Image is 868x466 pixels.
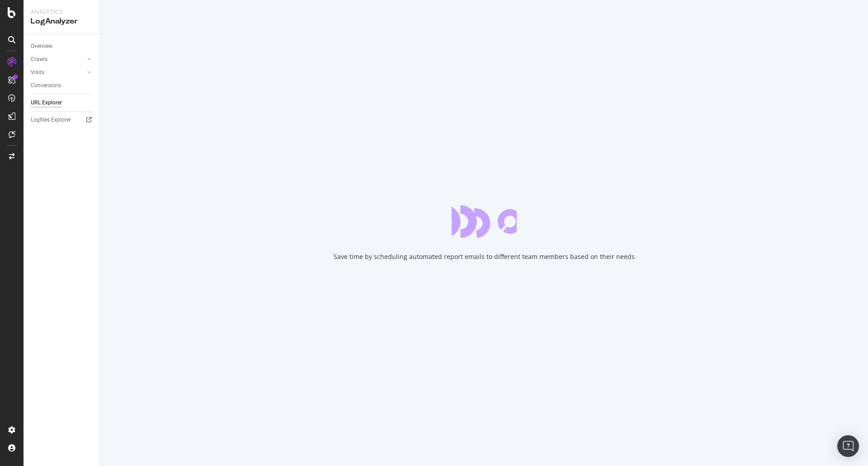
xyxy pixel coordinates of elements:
a: URL Explorer [31,98,94,108]
div: Analytics [31,7,93,16]
a: Visits [31,68,85,77]
div: URL Explorer [31,98,62,108]
div: Open Intercom Messenger [837,435,859,457]
div: Crawls [31,55,47,64]
div: Conversions [31,81,61,90]
a: Logfiles Explorer [31,115,94,125]
div: Overview [31,42,52,51]
div: Logfiles Explorer [31,115,71,125]
div: Visits [31,68,44,77]
div: Save time by scheduling automated report emails to different team members based on their needs [334,252,635,261]
div: LogAnalyzer [31,16,93,27]
div: animation [452,205,517,238]
a: Crawls [31,55,85,64]
a: Conversions [31,81,94,90]
a: Overview [31,42,94,51]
